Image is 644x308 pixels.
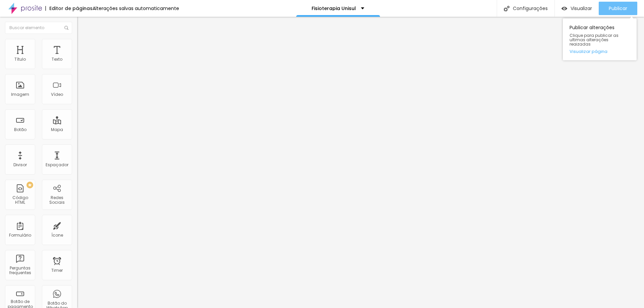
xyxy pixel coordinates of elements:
[11,92,29,97] div: Imagem
[504,6,509,11] img: Icone
[51,92,63,97] div: Vídeo
[44,195,70,205] div: Redes Sociais
[9,233,31,238] div: Formulário
[570,33,630,47] span: Clique para publicar as ultimas alterações reaizadas
[14,57,26,62] div: Título
[45,6,93,11] div: Editor de páginas
[13,163,27,167] div: Divisor
[51,268,63,273] div: Timer
[46,163,68,167] div: Espaçador
[561,6,567,11] img: view-1.svg
[312,6,356,11] p: Fisioterapia Unisul
[571,6,592,11] span: Visualizar
[51,127,63,132] div: Mapa
[14,127,26,132] div: Botão
[77,17,644,308] iframe: Editor
[563,18,637,60] div: Publicar alterações
[93,6,179,11] div: Alterações salvas automaticamente
[599,2,637,15] button: Publicar
[609,6,627,11] span: Publicar
[7,266,33,275] div: Perguntas frequentes
[52,57,62,62] div: Texto
[570,49,630,54] a: Visualizar página
[555,2,599,15] button: Visualizar
[5,22,72,34] input: Buscar elemento
[51,233,63,238] div: Ícone
[64,26,68,30] img: Icone
[7,195,33,205] div: Código HTML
